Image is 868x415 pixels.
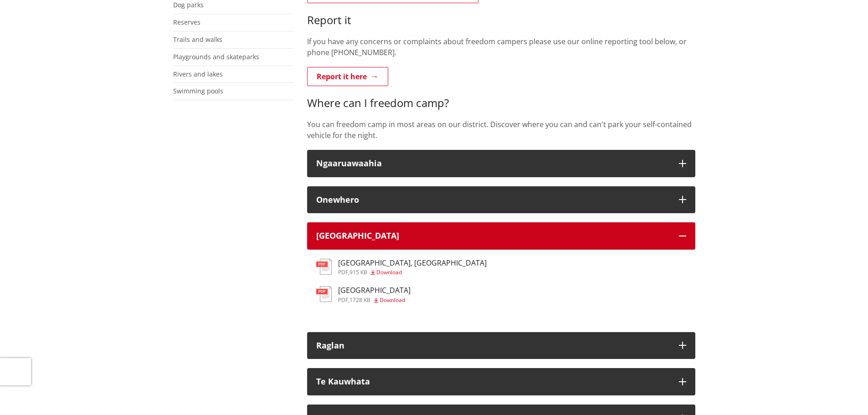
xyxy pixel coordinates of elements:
[307,368,695,395] button: Te Kauwhata
[349,268,367,276] span: 915 KB
[307,36,695,58] p: If you have any concerns or complaints about freedom campers please use our online reporting tool...
[173,52,259,61] a: Playgrounds and skateparks
[307,14,695,27] h3: Report it
[173,18,200,26] a: Reserves
[338,296,348,304] span: pdf
[316,377,670,386] div: Te Kauwhata
[376,268,402,276] span: Download
[173,0,204,9] a: Dog parks
[338,270,487,275] div: ,
[307,332,695,359] button: Raglan
[307,67,388,86] a: Report it here
[826,377,859,410] iframe: Messenger Launcher
[316,195,670,205] div: Onewhero
[380,296,405,304] span: Download
[349,296,370,304] span: 1728 KB
[173,70,223,78] a: Rivers and lakes
[307,222,695,250] button: [GEOGRAPHIC_DATA]
[307,150,695,177] button: Ngaaruawaahia
[307,119,695,141] p: You can freedom camp in most areas on our district. Discover where you can and can't park your se...
[173,87,223,95] a: Swimming pools
[338,286,411,295] h3: [GEOGRAPHIC_DATA]
[173,35,222,44] a: Trails and walks
[307,186,695,214] button: Onewhero
[338,268,348,276] span: pdf
[316,341,670,350] div: Raglan
[338,297,411,303] div: ,
[316,259,332,275] img: document-pdf.svg
[316,286,332,302] img: document-pdf.svg
[316,231,670,241] div: [GEOGRAPHIC_DATA]
[307,97,695,110] h3: Where can I freedom camp?
[316,159,670,168] div: Ngaaruawaahia
[338,259,487,267] h3: [GEOGRAPHIC_DATA], [GEOGRAPHIC_DATA]
[316,286,411,302] a: [GEOGRAPHIC_DATA] pdf,1728 KB Download
[316,259,487,275] a: [GEOGRAPHIC_DATA], [GEOGRAPHIC_DATA] pdf,915 KB Download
